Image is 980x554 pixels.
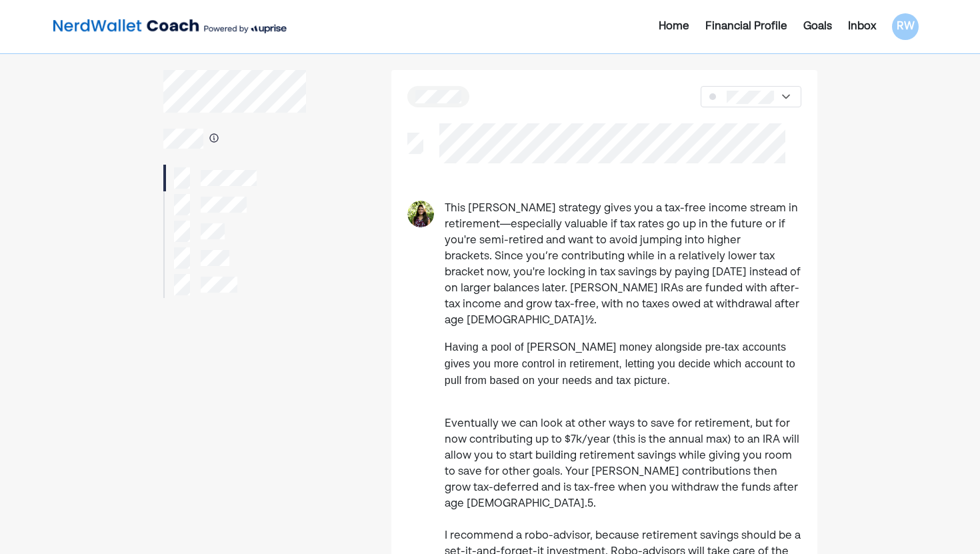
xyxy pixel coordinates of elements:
[892,13,919,40] div: RW
[803,19,832,35] div: Goals
[659,19,689,35] div: Home
[705,19,787,35] div: Financial Profile
[848,19,876,35] div: Inbox
[445,341,795,386] span: Having a pool of [PERSON_NAME] money alongside pre-tax accounts gives you more control in retirem...
[445,201,801,329] p: This [PERSON_NAME] strategy gives you a tax-free income stream in retirement—especially valuable ...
